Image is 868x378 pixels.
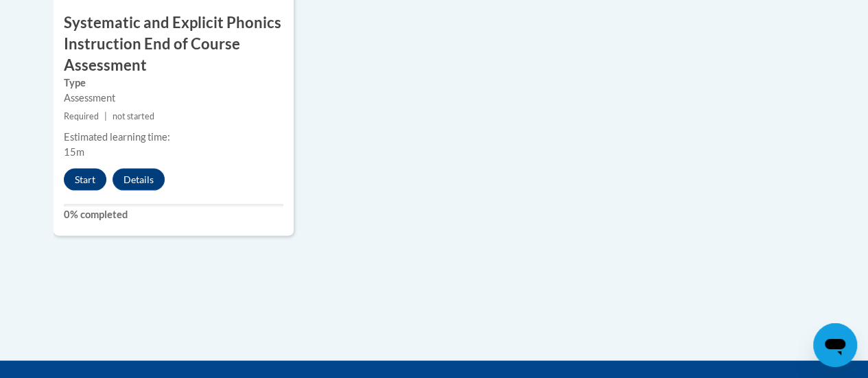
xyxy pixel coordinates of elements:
label: Type [64,75,283,91]
iframe: Button to launch messaging window [813,323,857,367]
label: 0% completed [64,207,283,222]
button: Start [64,169,106,191]
button: Details [113,169,165,191]
span: Required [64,111,99,121]
h3: Systematic and Explicit Phonics Instruction End of Course Assessment [54,12,294,75]
span: 15m [64,146,84,158]
div: Estimated learning time: [64,130,283,145]
span: | [104,111,107,121]
span: not started [113,111,154,121]
div: Assessment [64,91,283,106]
